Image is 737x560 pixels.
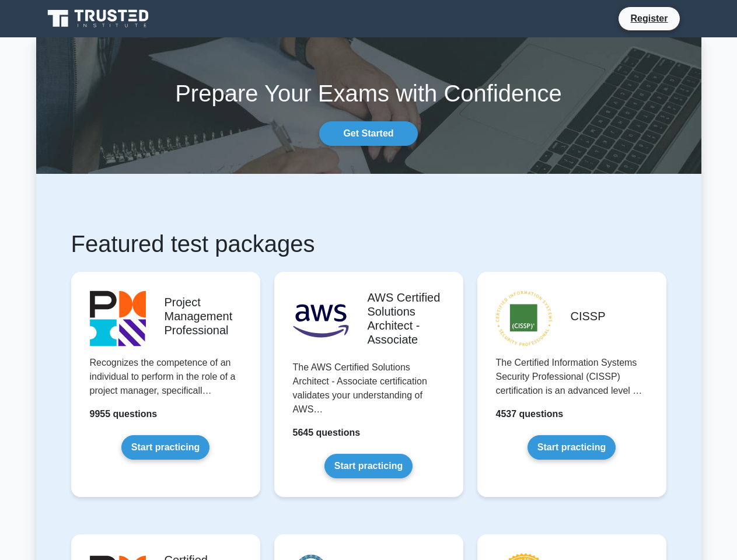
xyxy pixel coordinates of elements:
a: Get Started [319,121,417,146]
a: Start practicing [324,454,413,478]
a: Start practicing [121,435,209,460]
a: Start practicing [528,435,616,460]
a: Register [623,11,675,26]
h1: Prepare Your Exams with Confidence [36,79,701,107]
h1: Featured test packages [71,230,666,258]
